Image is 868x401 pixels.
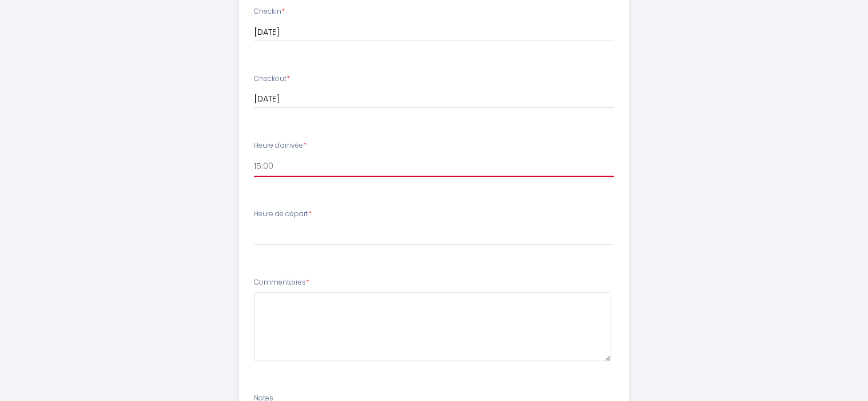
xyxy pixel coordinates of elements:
label: Commentaires [254,277,309,288]
label: Heure de départ [254,209,312,220]
label: Checkin [254,6,285,17]
label: Checkout [254,74,290,84]
label: Heure d'arrivée [254,140,306,151]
